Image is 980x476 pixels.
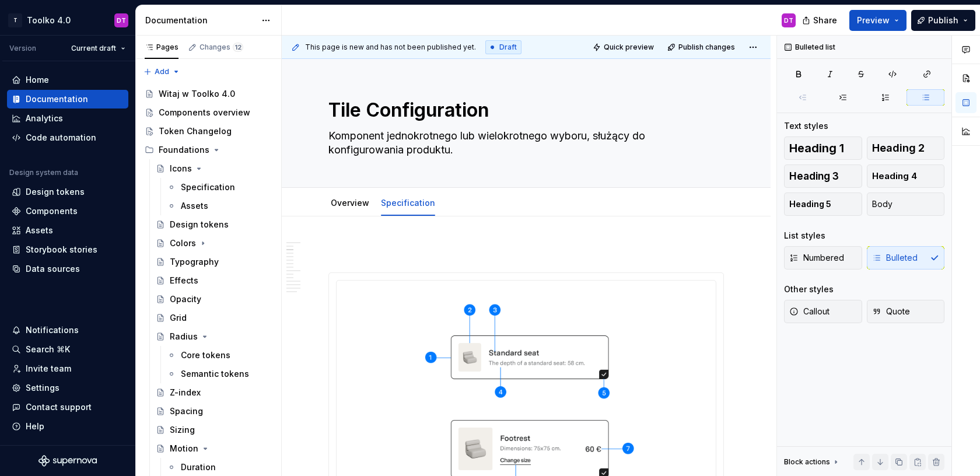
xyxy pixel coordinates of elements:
[784,192,862,216] button: Heading 5
[162,346,276,365] a: Core tokens
[872,170,917,182] span: Heading 4
[26,225,53,236] div: Assets
[162,365,276,383] a: Semantic tokens
[170,293,201,305] div: Opacity
[784,16,793,25] div: DT
[7,340,128,359] button: Search ⌘K
[784,283,834,295] div: Other styles
[911,10,975,31] button: Publish
[604,43,654,52] span: Quick preview
[145,15,256,26] div: Documentation
[784,136,862,160] button: Heading 1
[151,421,276,439] a: Sizing
[678,43,735,52] span: Publish changes
[7,417,128,436] button: Help
[181,200,208,212] div: Assets
[26,421,44,432] div: Help
[151,402,276,421] a: Spacing
[331,198,369,208] a: Overview
[867,192,945,216] button: Body
[145,43,178,52] div: Pages
[170,405,203,417] div: Spacing
[26,363,71,374] div: Invite team
[26,93,88,105] div: Documentation
[7,240,128,259] a: Storybook stories
[499,43,517,52] span: Draft
[199,43,243,52] div: Changes
[857,15,890,26] span: Preview
[155,67,169,76] span: Add
[26,186,85,198] div: Design tokens
[162,178,276,197] a: Specification
[117,16,126,25] div: DT
[26,324,79,336] div: Notifications
[326,96,722,124] textarea: Tile Configuration
[7,202,128,220] a: Components
[376,190,440,215] div: Specification
[170,219,229,230] div: Design tokens
[589,39,659,55] button: Quick preview
[789,170,839,182] span: Heading 3
[7,128,128,147] a: Code automation
[789,142,844,154] span: Heading 1
[664,39,740,55] button: Publish changes
[71,44,116,53] span: Current draft
[796,10,845,31] button: Share
[26,205,78,217] div: Components
[789,198,831,210] span: Heading 5
[159,144,209,156] div: Foundations
[784,246,862,269] button: Numbered
[140,64,184,80] button: Add
[872,142,925,154] span: Heading 2
[170,387,201,398] div: Z-index
[867,136,945,160] button: Heading 2
[159,125,232,137] div: Token Changelog
[26,382,60,394] div: Settings
[151,327,276,346] a: Radius
[784,120,828,132] div: Text styles
[38,455,97,467] svg: Supernova Logo
[170,312,187,324] div: Grid
[233,43,243,52] span: 12
[784,164,862,188] button: Heading 3
[140,85,276,103] a: Witaj w Toolko 4.0
[9,44,36,53] div: Version
[151,439,276,458] a: Motion
[7,221,128,240] a: Assets
[181,181,235,193] div: Specification
[813,15,837,26] span: Share
[784,300,862,323] button: Callout
[26,263,80,275] div: Data sources
[151,383,276,402] a: Z-index
[170,443,198,454] div: Motion
[170,237,196,249] div: Colors
[7,183,128,201] a: Design tokens
[151,159,276,178] a: Icons
[7,90,128,108] a: Documentation
[170,424,195,436] div: Sizing
[151,271,276,290] a: Effects
[789,252,844,264] span: Numbered
[849,10,907,31] button: Preview
[7,359,128,378] a: Invite team
[159,107,250,118] div: Components overview
[159,88,235,100] div: Witaj w Toolko 4.0
[26,74,49,86] div: Home
[140,103,276,122] a: Components overview
[26,113,63,124] div: Analytics
[2,8,133,33] button: TToolko 4.0DT
[181,349,230,361] div: Core tokens
[928,15,958,26] span: Publish
[66,40,131,57] button: Current draft
[326,190,374,215] div: Overview
[26,401,92,413] div: Contact support
[151,215,276,234] a: Design tokens
[151,290,276,309] a: Opacity
[140,122,276,141] a: Token Changelog
[7,260,128,278] a: Data sources
[7,398,128,416] button: Contact support
[170,163,192,174] div: Icons
[26,244,97,256] div: Storybook stories
[151,253,276,271] a: Typography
